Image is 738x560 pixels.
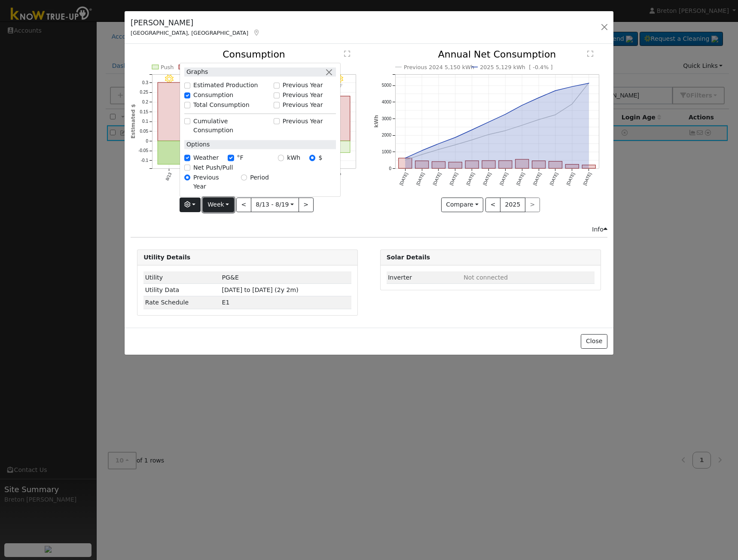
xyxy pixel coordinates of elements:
[140,90,149,95] text: 0.25
[299,198,314,212] button: >
[184,140,210,149] label: Options
[309,155,315,161] input: $
[381,83,391,88] text: 5000
[274,102,280,108] input: Previous Year
[228,155,234,161] input: °F
[142,119,148,124] text: 0.1
[143,254,190,261] strong: Utility Details
[158,141,180,164] rect: onclick=""
[381,116,391,121] text: 3000
[515,160,529,169] rect: onclick=""
[581,334,607,349] button: Close
[328,141,351,153] rect: onclick=""
[503,129,507,133] circle: onclick=""
[184,155,190,161] input: Weather
[223,49,285,60] text: Consumption
[158,82,180,141] rect: onclick=""
[532,172,542,186] text: [DATE]
[381,100,391,104] text: 4000
[143,284,220,296] td: Utility Data
[487,133,490,137] circle: onclick=""
[203,198,234,212] button: Week
[344,50,350,57] text: 
[470,138,473,142] circle: onclick=""
[143,271,220,284] td: Utility
[278,155,284,161] input: kWh
[130,104,136,139] text: Estimated $
[274,92,280,98] input: Previous Year
[193,163,233,172] label: Net Push/Pull
[381,150,391,155] text: 1000
[465,172,475,186] text: [DATE]
[381,133,391,138] text: 2000
[520,124,524,127] circle: onclick=""
[464,274,508,281] span: ID: null, authorized: None
[499,172,509,186] text: [DATE]
[184,165,190,171] input: Net Push/Pull
[241,174,247,180] input: Period
[565,172,575,186] text: [DATE]
[437,142,440,146] circle: onclick=""
[549,172,558,186] text: [DATE]
[193,91,233,100] label: Consumption
[500,198,525,212] button: 2025
[222,299,230,306] span: C
[487,121,490,124] circle: onclick=""
[184,67,208,76] label: Graphs
[387,271,462,284] td: Inverter
[587,50,593,57] text: 
[532,161,545,169] rect: onclick=""
[454,143,457,147] circle: onclick=""
[236,198,251,212] button: <
[142,80,148,85] text: 0.3
[549,161,562,169] rect: onclick=""
[415,161,428,169] rect: onclick=""
[465,161,479,169] rect: onclick=""
[565,164,579,168] rect: onclick=""
[184,82,190,88] input: Estimated Production
[141,158,149,163] text: -0.1
[161,64,174,70] text: Push
[420,153,424,156] circle: onclick=""
[193,100,250,110] label: Total Consumption
[274,119,280,125] input: Previous Year
[389,166,391,171] text: 0
[554,113,557,117] circle: onclick=""
[437,148,440,152] circle: onclick=""
[193,153,219,162] label: Weather
[470,128,473,132] circle: onclick=""
[448,162,462,169] rect: onclick=""
[287,153,300,162] label: kWh
[335,75,343,83] i: 8/19 - Clear
[193,117,269,135] label: Cumulative Consumption
[485,198,500,212] button: <
[193,81,258,90] label: Estimated Production
[537,96,540,100] circle: onclick=""
[438,49,556,60] text: Annual Net Consumption
[582,172,592,186] text: [DATE]
[253,29,260,36] a: Map
[415,172,425,186] text: [DATE]
[373,115,379,128] text: kWh
[283,81,323,90] label: Previous Year
[237,153,244,162] label: °F
[131,17,260,28] h5: [PERSON_NAME]
[146,139,149,143] text: 0
[570,85,574,88] circle: onclick=""
[165,172,172,182] text: 8/13
[403,158,407,162] circle: onclick=""
[138,149,148,153] text: -0.05
[283,91,323,100] label: Previous Year
[318,153,322,162] label: $
[274,82,280,88] input: Previous Year
[482,161,495,169] rect: onclick=""
[143,296,220,309] td: Rate Schedule
[165,75,174,83] i: 8/13 - Clear
[399,172,409,186] text: [DATE]
[482,172,492,186] text: [DATE]
[582,165,595,169] rect: onclick=""
[592,225,607,234] div: Info
[554,89,557,92] circle: onclick=""
[184,119,190,125] input: Cumulative Consumption
[283,100,323,110] label: Previous Year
